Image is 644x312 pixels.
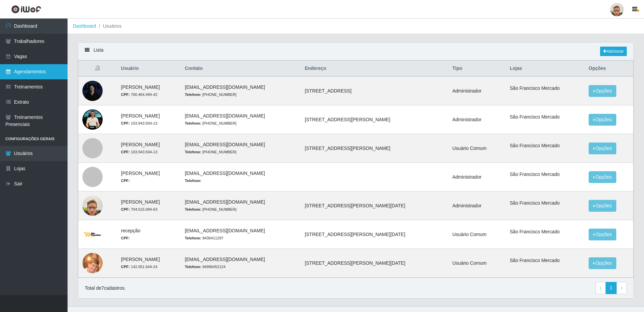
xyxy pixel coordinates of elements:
p: Total de 7 cadastros. [85,285,126,292]
td: [STREET_ADDRESS] [301,76,448,105]
strong: Telefone: [185,121,201,125]
strong: Telefone: [185,236,201,240]
strong: Telefone: [185,265,201,269]
nav: pagination [595,282,627,294]
small: 704.515.094-63 [121,207,157,211]
small: [PHONE_NUMBER] [185,121,236,125]
th: Contato [181,61,301,77]
small: [PHONE_NUMBER] [185,207,236,211]
button: Opções [589,171,616,183]
td: [STREET_ADDRESS][PERSON_NAME] [301,134,448,163]
button: Opções [589,229,616,240]
a: Previous [595,282,606,294]
small: 103.943.504-13 [121,121,157,125]
small: 142.051.644-24 [121,265,157,269]
a: Next [616,282,627,294]
a: Dashboard [73,23,96,29]
img: CoreUI Logo [11,5,41,14]
td: [STREET_ADDRESS][PERSON_NAME][DATE] [301,191,448,220]
li: São Francisco Mercado [510,171,581,178]
strong: CPF: [121,93,130,97]
td: [PERSON_NAME] [117,134,181,163]
td: [EMAIL_ADDRESS][DOMAIN_NAME] [181,134,301,163]
strong: Telefone: [185,93,201,97]
th: Tipo [448,61,506,77]
td: [PERSON_NAME] [117,249,181,278]
a: Adicionar [600,47,627,56]
strong: Telefone: [185,179,201,183]
td: Usuário Comum [448,249,506,278]
li: Usuários [96,23,122,30]
small: 103.943.504-13 [121,150,157,154]
td: [PERSON_NAME] [117,163,181,191]
span: › [621,285,622,290]
li: São Francisco Mercado [510,228,581,235]
td: [STREET_ADDRESS][PERSON_NAME][DATE] [301,249,448,278]
small: 700.464.494-42 [121,93,157,97]
button: Opções [589,257,616,269]
th: Lojas [506,61,585,77]
th: Usuário [117,61,181,77]
li: São Francisco Mercado [510,113,581,121]
nav: breadcrumb [68,19,644,34]
strong: CPF: [121,121,130,125]
button: Opções [589,85,616,97]
td: [EMAIL_ADDRESS][DOMAIN_NAME] [181,191,301,220]
span: ‹ [600,285,601,290]
td: recepção [117,220,181,249]
td: Usuário Comum [448,134,506,163]
td: [EMAIL_ADDRESS][DOMAIN_NAME] [181,163,301,191]
td: Usuário Comum [448,220,506,249]
li: São Francisco Mercado [510,257,581,264]
td: Administrador [448,105,506,134]
div: Lista [78,43,634,60]
td: [STREET_ADDRESS][PERSON_NAME] [301,105,448,134]
li: São Francisco Mercado [510,142,581,149]
strong: CPF: [121,265,130,269]
td: [PERSON_NAME] [117,105,181,134]
small: 84996452124 [185,265,225,269]
td: [PERSON_NAME] [117,76,181,105]
strong: CPF: [121,150,130,154]
td: [PERSON_NAME] [117,191,181,220]
strong: CPF: [121,207,130,211]
li: São Francisco Mercado [510,85,581,92]
strong: Telefone: [185,207,201,211]
td: [EMAIL_ADDRESS][DOMAIN_NAME] [181,105,301,134]
button: Opções [589,200,616,212]
td: Administrador [448,163,506,191]
button: Opções [589,114,616,126]
td: Administrador [448,191,506,220]
th: Opções [585,61,634,77]
li: São Francisco Mercado [510,200,581,207]
strong: CPF: [121,179,130,183]
small: [PHONE_NUMBER] [185,93,236,97]
td: Administrador [448,76,506,105]
strong: Telefone: [185,150,201,154]
td: [EMAIL_ADDRESS][DOMAIN_NAME] [181,220,301,249]
a: 1 [606,282,617,294]
td: [EMAIL_ADDRESS][DOMAIN_NAME] [181,76,301,105]
td: [EMAIL_ADDRESS][DOMAIN_NAME] [181,249,301,278]
small: 8436411297 [185,236,223,240]
strong: CPF: [121,236,130,240]
td: [STREET_ADDRESS][PERSON_NAME][DATE] [301,220,448,249]
button: Opções [589,142,616,154]
th: Endereço [301,61,448,77]
small: [PHONE_NUMBER] [185,150,236,154]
